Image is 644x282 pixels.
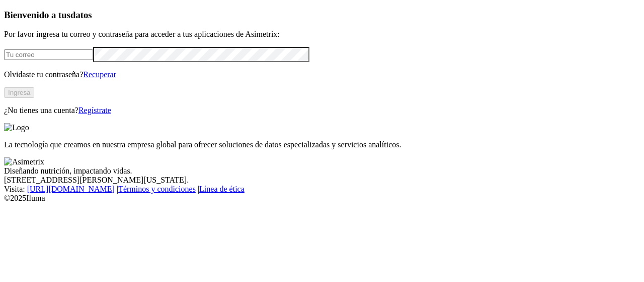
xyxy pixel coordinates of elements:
[83,70,116,79] a: Recuperar
[27,185,115,193] a: [URL][DOMAIN_NAME]
[4,123,29,132] img: Logo
[70,10,92,20] span: datos
[4,106,640,115] p: ¿No tienes una cuenta?
[4,194,640,203] div: © 2025 Iluma
[4,87,34,98] button: Ingresa
[4,157,44,166] img: Asimetrix
[78,106,111,115] a: Regístrate
[4,176,640,185] div: [STREET_ADDRESS][PERSON_NAME][US_STATE].
[118,185,196,193] a: Términos y condiciones
[4,185,640,194] div: Visita : | |
[4,140,640,149] p: La tecnología que creamos en nuestra empresa global para ofrecer soluciones de datos especializad...
[4,49,93,60] input: Tu correo
[4,30,640,39] p: Por favor ingresa tu correo y contraseña para acceder a tus aplicaciones de Asimetrix:
[4,10,640,21] h3: Bienvenido a tus
[4,166,640,176] div: Diseñando nutrición, impactando vidas.
[4,70,640,79] p: Olvidaste tu contraseña?
[199,185,245,193] a: Línea de ética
